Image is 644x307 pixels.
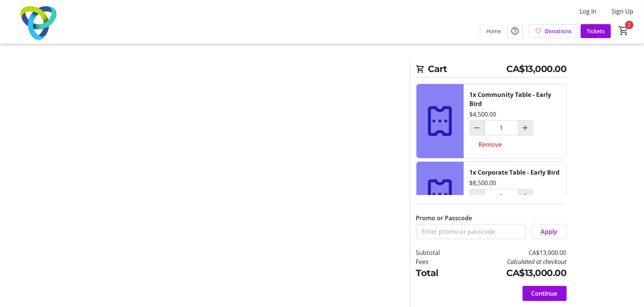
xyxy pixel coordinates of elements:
button: Decrement by one [470,121,484,135]
button: Log In [573,5,603,17]
td: CA$13,000.00 [459,248,567,257]
span: Apply [541,227,558,236]
h2: Cart [416,62,567,78]
span: Tickets [587,27,605,35]
span: Log In [579,7,596,16]
div: $8,500.00 [470,178,496,187]
div: 1x Community Table - Early Bird [470,90,560,108]
input: Community Table - Early Bird Quantity [484,120,518,135]
button: Remove [470,137,511,152]
td: CA$13,000.00 [459,266,567,280]
td: Subtotal [416,248,460,257]
button: Cart [617,24,630,37]
button: Sign Up [606,5,639,17]
span: Donations [545,27,572,35]
a: Donations [529,24,578,38]
span: Home [486,27,501,35]
span: CA$13,000.00 [507,62,567,76]
input: Enter promo or passcode [416,224,526,239]
input: Corporate Table - Early Bird Quantity [484,189,518,204]
button: Help [507,23,523,38]
a: Home [480,24,507,38]
img: Trillium Health Partners Foundation's Logo [5,3,72,41]
button: Apply [532,224,567,239]
button: Increment by one [518,189,533,204]
label: Promo or Passcode [416,213,472,223]
td: Total [416,266,460,280]
span: Remove [479,140,502,149]
td: Calculated at checkout [459,257,567,266]
button: Continue [523,286,567,301]
a: Tickets [581,24,611,38]
button: Decrement by one [470,189,484,204]
span: Sign Up [612,7,633,16]
div: $4,500.00 [470,110,496,119]
button: Increment by one [518,121,533,135]
div: 1x Corporate Table - Early Bird [470,168,560,177]
td: Fees [416,257,460,266]
span: Continue [532,289,558,298]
